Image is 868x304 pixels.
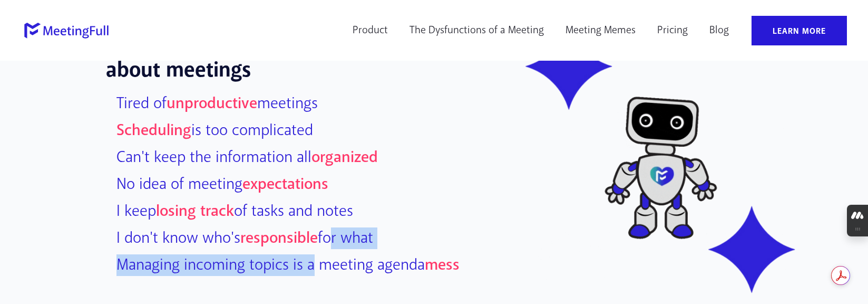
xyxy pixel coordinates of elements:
[240,227,318,249] span: responsible
[111,148,492,167] p: Can't keep the information all
[514,14,620,119] img: AI Star
[346,16,395,45] a: Product
[111,121,492,140] p: is too complicated
[650,16,695,45] a: Pricing
[111,175,492,194] p: No idea of meeting
[111,229,492,248] p: I don't know who's for what
[167,93,257,115] span: unproductive
[116,120,191,141] span: Scheduling
[703,16,736,45] a: Blog
[311,147,378,168] span: organized
[403,16,551,45] a: The Dysfunctions of a Meeting
[156,201,234,222] span: losing track
[242,174,328,195] span: expectations
[752,16,847,45] a: Learn More
[111,202,492,221] p: I keep of tasks and notes
[425,254,460,276] span: mess
[111,256,492,275] p: Managing incoming topics is a meeting agenda
[559,16,642,45] a: Meeting Memes
[111,94,492,113] p: Tired of meetings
